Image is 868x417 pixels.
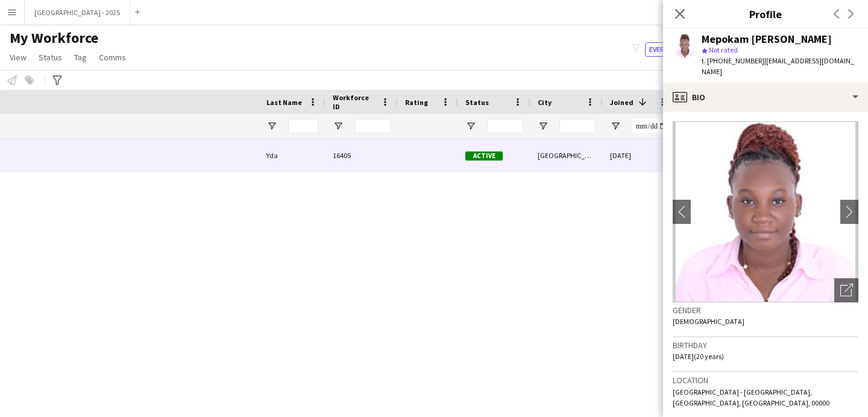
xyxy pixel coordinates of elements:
[266,121,277,132] button: Open Filter Menu
[34,49,67,65] a: Status
[645,42,709,57] button: Everyone12,893
[673,121,858,302] img: Crew avatar or photo
[94,49,131,65] a: Comms
[834,278,858,302] div: Open photos pop-in
[465,98,489,107] span: Status
[39,52,62,63] span: Status
[673,387,829,407] span: [GEOGRAPHIC_DATA] - [GEOGRAPHIC_DATA], [GEOGRAPHIC_DATA], [GEOGRAPHIC_DATA], 00000
[603,139,675,172] div: [DATE]
[673,340,858,351] h3: Birthday
[673,352,724,361] span: [DATE] (20 years)
[487,119,523,133] input: Status Filter Input
[465,121,476,132] button: Open Filter Menu
[702,56,854,76] span: | [EMAIL_ADDRESS][DOMAIN_NAME]
[538,121,549,132] button: Open Filter Menu
[663,83,868,112] div: Bio
[50,73,64,88] app-action-btn: Advanced filters
[610,98,634,107] span: Joined
[74,52,87,63] span: Tag
[333,93,376,111] span: Workforce ID
[10,29,98,47] span: My Workforce
[559,119,596,133] input: City Filter Input
[673,305,858,316] h3: Gender
[632,119,668,133] input: Joined Filter Input
[610,121,621,132] button: Open Filter Menu
[25,1,130,24] button: [GEOGRAPHIC_DATA] - 2025
[663,6,868,22] h3: Profile
[5,49,31,65] a: View
[709,45,738,54] span: Not rated
[702,56,764,65] span: t. [PHONE_NUMBER]
[266,98,302,107] span: Last Name
[538,98,552,107] span: City
[673,317,744,326] span: [DEMOGRAPHIC_DATA]
[673,375,858,386] h3: Location
[69,49,92,65] a: Tag
[259,139,325,172] div: Yda
[99,52,126,63] span: Comms
[325,139,398,172] div: 16405
[405,98,428,107] span: Rating
[333,121,344,132] button: Open Filter Menu
[10,52,27,63] span: View
[288,119,318,133] input: Last Name Filter Input
[465,151,503,161] span: Active
[702,34,832,45] div: Mepokam [PERSON_NAME]
[530,139,603,172] div: [GEOGRAPHIC_DATA]
[354,119,391,133] input: Workforce ID Filter Input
